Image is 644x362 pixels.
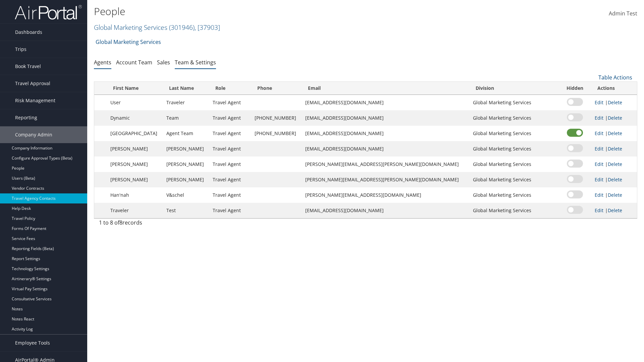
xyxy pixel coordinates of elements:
[209,126,251,141] td: Travel Agent
[107,82,163,95] th: First Name
[302,95,470,110] td: [EMAIL_ADDRESS][DOMAIN_NAME]
[119,219,122,226] span: 8
[595,145,603,152] a: Edit
[608,207,622,214] a: Delete
[595,207,603,214] a: Edit
[107,172,163,187] td: [PERSON_NAME]
[470,141,558,157] td: Global Marketing Services
[302,203,470,218] td: [EMAIL_ADDRESS][DOMAIN_NAME]
[251,82,302,95] th: Phone
[591,203,637,218] td: |
[470,110,558,126] td: Global Marketing Services
[251,126,302,141] td: [PHONE_NUMBER]
[302,187,470,203] td: [PERSON_NAME][EMAIL_ADDRESS][DOMAIN_NAME]
[163,82,209,95] th: Last Name
[15,335,50,351] span: Employee Tools
[608,192,622,198] a: Delete
[470,203,558,218] td: Global Marketing Services
[94,59,111,66] a: Agents
[598,74,632,81] a: Table Actions
[608,130,622,136] a: Delete
[251,110,302,126] td: [PHONE_NUMBER]
[169,23,195,32] span: ( 301946 )
[591,82,637,95] th: Actions
[470,82,558,95] th: Division
[15,109,37,126] span: Reporting
[609,10,637,17] span: Admin Test
[595,161,603,167] a: Edit
[175,59,216,66] a: Team & Settings
[591,187,637,203] td: |
[595,192,603,198] a: Edit
[163,157,209,172] td: [PERSON_NAME]
[470,126,558,141] td: Global Marketing Services
[195,23,220,32] span: , [ 37903 ]
[209,203,251,218] td: Travel Agent
[595,115,603,121] a: Edit
[591,157,637,172] td: |
[94,23,220,32] a: Global Marketing Services
[94,82,107,95] th: : activate to sort column descending
[591,110,637,126] td: |
[209,82,251,95] th: Role
[96,35,161,49] a: Global Marketing Services
[595,176,603,183] a: Edit
[209,157,251,172] td: Travel Agent
[15,92,55,109] span: Risk Management
[608,161,622,167] a: Delete
[163,110,209,126] td: Team
[302,110,470,126] td: [EMAIL_ADDRESS][DOMAIN_NAME]
[608,115,622,121] a: Delete
[107,157,163,172] td: [PERSON_NAME]
[163,95,209,110] td: Traveler
[591,95,637,110] td: |
[595,130,603,136] a: Edit
[608,99,622,106] a: Delete
[302,172,470,187] td: [PERSON_NAME][EMAIL_ADDRESS][PERSON_NAME][DOMAIN_NAME]
[15,4,82,20] img: airportal-logo.png
[15,126,52,143] span: Company Admin
[15,24,42,41] span: Dashboards
[595,99,603,106] a: Edit
[107,203,163,218] td: Traveler
[15,75,50,92] span: Travel Approval
[94,4,456,18] h1: People
[107,141,163,157] td: [PERSON_NAME]
[591,126,637,141] td: |
[609,3,637,24] a: Admin Test
[608,176,622,183] a: Delete
[209,141,251,157] td: Travel Agent
[470,157,558,172] td: Global Marketing Services
[302,157,470,172] td: [PERSON_NAME][EMAIL_ADDRESS][PERSON_NAME][DOMAIN_NAME]
[15,41,26,58] span: Trips
[163,141,209,157] td: [PERSON_NAME]
[209,187,251,203] td: Travel Agent
[470,187,558,203] td: Global Marketing Services
[608,145,622,152] a: Delete
[209,95,251,110] td: Travel Agent
[15,58,41,75] span: Book Travel
[302,126,470,141] td: [EMAIL_ADDRESS][DOMAIN_NAME]
[591,172,637,187] td: |
[470,172,558,187] td: Global Marketing Services
[163,187,209,203] td: V&schel
[107,95,163,110] td: User
[107,187,163,203] td: Han'nah
[302,82,470,95] th: Email
[107,126,163,141] td: [GEOGRAPHIC_DATA]
[470,95,558,110] td: Global Marketing Services
[209,110,251,126] td: Travel Agent
[558,82,591,95] th: Hidden
[302,141,470,157] td: [EMAIL_ADDRESS][DOMAIN_NAME]
[157,59,170,66] a: Sales
[209,172,251,187] td: Travel Agent
[163,172,209,187] td: [PERSON_NAME]
[163,203,209,218] td: Test
[99,219,225,230] div: 1 to 8 of records
[163,126,209,141] td: Agent Team
[116,59,152,66] a: Account Team
[591,141,637,157] td: |
[107,110,163,126] td: Dynamic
